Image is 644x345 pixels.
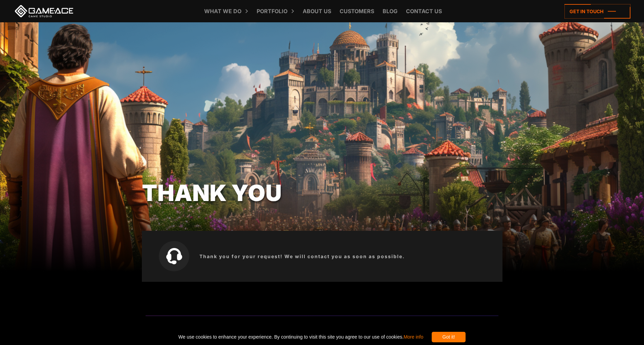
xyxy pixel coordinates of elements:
[142,176,502,210] div: Thank you
[142,231,502,282] div: Thank you for your request! We will contact you as soon as possible.
[404,334,423,340] a: More info
[178,332,423,342] span: We use cookies to enhance your experience. By continuing to visit this site you agree to our use ...
[432,332,466,342] div: Got it!
[564,4,630,19] a: Get in touch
